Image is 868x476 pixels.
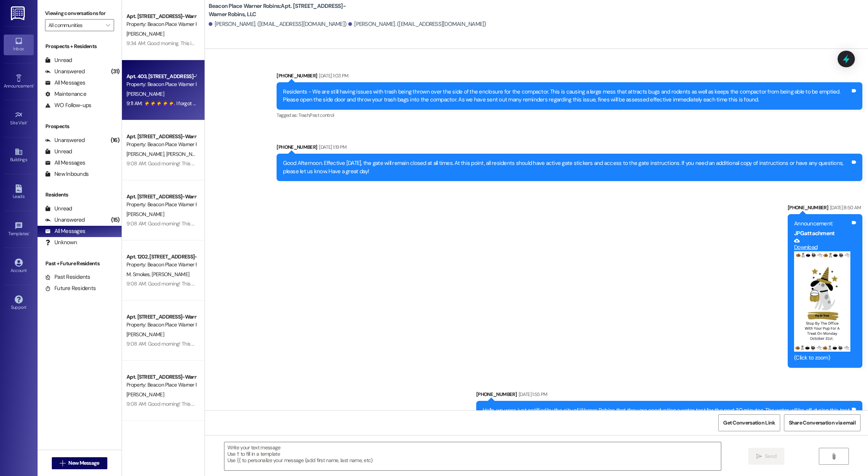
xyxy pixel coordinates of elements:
a: Download [794,238,850,251]
button: New Message [52,457,107,469]
div: Apt. [STREET_ADDRESS]-Warner Robins, LLC [126,12,196,20]
div: WO Follow-ups [45,101,91,109]
div: Property: Beacon Place Warner Robins [126,381,196,389]
i:  [106,22,110,28]
span: Trash , [298,112,310,118]
div: Prospects + Residents [38,42,122,50]
div: Property: Beacon Place Warner Robins [126,321,196,329]
span: [PERSON_NAME] [126,211,164,218]
div: 9:11 AM: 🤦‍♀️🤦‍♀️🤦‍♀️🤦‍♀️🤦‍♀️. I forgot to leave mine out!!!!! and im headed to [GEOGRAPHIC_DATA]... [126,100,513,107]
div: [PHONE_NUMBER] [277,72,862,82]
span: • [33,82,35,88]
span: M. Smokes [126,271,152,278]
div: (Click to zoom) [794,354,850,362]
div: Property: Beacon Place Warner Robins [126,261,196,269]
div: Unread [45,56,72,64]
div: Future Residents [45,284,96,292]
a: Buildings [4,145,34,166]
a: Support [4,293,34,313]
div: Hello, we were just notified by the city of Warner Robins that they are conducting a water test f... [483,406,850,414]
i:  [756,453,762,459]
div: Apt. [STREET_ADDRESS]-Warner Robins, LLC [126,193,196,201]
span: [PERSON_NAME] [126,91,164,97]
button: Zoom image [794,251,850,352]
button: Get Conversation Link [718,414,780,431]
div: [PHONE_NUMBER] [277,143,862,154]
div: [DATE] 8:50 AM [828,204,861,212]
span: • [29,230,30,235]
i:  [60,460,65,466]
div: Property: Beacon Place Warner Robins [126,20,196,28]
div: [PHONE_NUMBER] [476,390,862,401]
div: Maintenance [45,90,86,98]
div: Prospects [38,122,122,130]
div: [DATE] 1:55 PM [517,390,548,398]
div: Unread [45,148,72,156]
span: [PERSON_NAME] [152,271,189,278]
div: Apt. [STREET_ADDRESS]-Warner Robins, LLC [126,133,196,141]
span: [PERSON_NAME] [126,391,164,398]
div: Good Afternoon. Effective [DATE], the gate will remain closed at all times. At this point, all re... [283,159,850,175]
div: Unanswered [45,68,85,76]
div: Property: Beacon Place Warner Robins [126,201,196,209]
div: All Messages [45,79,85,87]
a: Site Visit • [4,109,34,129]
div: Apt. 1202, [STREET_ADDRESS]-Warner Robins, LLC [126,253,196,261]
div: Unread [45,205,72,213]
div: Unanswered [45,136,85,144]
div: Past Residents [45,273,90,281]
div: (15) [109,214,122,226]
div: Property: Beacon Place Warner Robins [126,141,196,148]
div: New Inbounds [45,170,89,178]
button: Send [748,448,785,465]
div: [DATE] 1:19 PM [317,143,346,151]
button: Share Conversation via email [784,414,860,431]
div: (16) [109,134,122,146]
div: Residents [38,191,122,199]
div: Past + Future Residents [38,260,122,267]
span: Send [765,452,776,460]
div: Apt. [STREET_ADDRESS]-Warner Robins, LLC [126,313,196,321]
div: 9:34 AM: Good morning. This is Mailyn from 3206. I am currently out of state and will not be able... [126,40,527,47]
div: Announcement: [794,220,850,228]
div: Apt. 403, [STREET_ADDRESS]-Warner Robins, LLC [126,73,196,80]
img: ResiDesk Logo [11,6,26,20]
input: All communities [48,19,102,31]
a: Account [4,256,34,277]
span: [PERSON_NAME] [126,151,166,157]
span: Share Conversation via email [789,419,856,427]
span: Get Conversation Link [723,419,775,427]
i:  [831,453,836,459]
div: [PERSON_NAME]. ([EMAIL_ADDRESS][DOMAIN_NAME]) [209,20,347,28]
div: [PHONE_NUMBER] [788,204,862,214]
div: Property: Beacon Place Warner Robins [126,80,196,88]
div: Unknown [45,239,77,246]
a: Leads [4,182,34,202]
b: JPG attachment [794,230,835,237]
div: Residents - We are still having issues with trash being thrown over the side of the enclosure for... [283,88,850,104]
div: Unanswered [45,216,85,224]
div: All Messages [45,159,85,167]
div: Tagged as: [277,110,862,121]
div: [PERSON_NAME]. ([EMAIL_ADDRESS][DOMAIN_NAME]) [348,20,486,28]
div: [DATE] 1:03 PM [317,72,348,80]
span: • [27,119,28,124]
span: [PERSON_NAME] [166,151,203,157]
span: [PERSON_NAME] [126,30,164,37]
span: New Message [68,459,99,467]
div: (31) [109,66,122,77]
b: Beacon Place Warner Robins: Apt. [STREET_ADDRESS]-Warner Robins, LLC [209,2,359,18]
div: All Messages [45,227,85,235]
label: Viewing conversations for [45,8,114,19]
span: [PERSON_NAME] [126,331,164,338]
a: Templates • [4,219,34,240]
a: Inbox [4,35,34,55]
span: Pest control [310,112,334,118]
div: Apt. [STREET_ADDRESS]-Warner Robins, LLC [126,373,196,381]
